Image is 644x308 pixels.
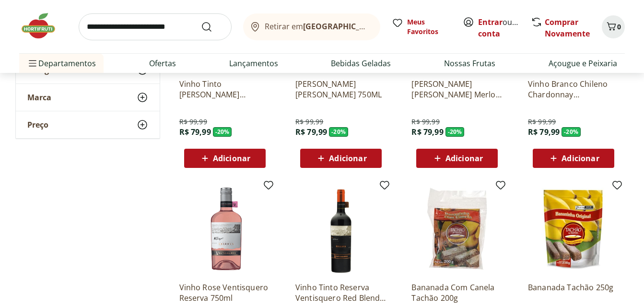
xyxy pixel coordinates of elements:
img: Bananada Com Canela Tachão 200g [411,183,503,274]
span: R$ 79,99 [179,127,211,137]
span: Adicionar [445,154,483,162]
span: Adicionar [562,154,599,162]
button: Adicionar [184,149,266,168]
a: Nossas Frutas [444,58,495,69]
span: R$ 99,99 [411,117,439,127]
span: Preço [27,120,48,130]
a: Vinho Tinto Reserva Ventisquero Red Blend 750ml [295,282,386,303]
span: Meus Favoritos [407,17,451,36]
span: Departamentos [27,52,96,75]
span: R$ 99,99 [528,117,556,127]
span: - 20 % [329,127,348,137]
a: Ofertas [149,58,176,69]
span: R$ 79,99 [528,127,560,137]
span: Marca [27,93,51,102]
button: Retirar em[GEOGRAPHIC_DATA]/[GEOGRAPHIC_DATA] [243,13,380,40]
span: Adicionar [213,154,250,162]
a: Criar conta [478,17,531,39]
button: Adicionar [416,149,498,168]
a: Vinho Tinto [PERSON_NAME] Cabernet Sauvignon 750ml [179,79,270,100]
img: Vinho Rose Ventisquero Reserva 750ml [179,183,270,274]
span: R$ 99,99 [179,117,207,127]
button: Adicionar [533,149,614,168]
span: R$ 99,99 [295,117,323,127]
button: Preço [16,111,160,138]
a: Bananada Tachão 250g [528,282,619,303]
span: Adicionar [329,154,366,162]
a: Vinho Rose Ventisquero Reserva 750ml [179,282,270,303]
button: Carrinho [602,15,625,38]
span: 0 [617,22,621,31]
span: R$ 79,99 [411,127,443,137]
img: Hortifruti [19,12,67,40]
span: - 20 % [213,127,232,137]
button: Marca [16,84,160,111]
b: [GEOGRAPHIC_DATA]/[GEOGRAPHIC_DATA] [303,21,465,32]
input: search [79,13,232,40]
span: - 20 % [562,127,581,137]
img: Bananada Tachão 250g [528,183,619,274]
a: [PERSON_NAME] [PERSON_NAME] Merlot 750ml [411,79,503,100]
span: R$ 79,99 [295,127,327,137]
a: Entrar [478,17,503,27]
a: Comprar Novamente [545,17,590,39]
img: Vinho Tinto Reserva Ventisquero Red Blend 750ml [295,183,386,274]
button: Submit Search [201,21,224,33]
span: ou [478,16,521,39]
a: Lançamentos [229,58,278,69]
a: Açougue e Peixaria [549,58,617,69]
button: Menu [27,52,38,75]
button: Adicionar [300,149,382,168]
a: Bananada Com Canela Tachão 200g [411,282,503,303]
a: Meus Favoritos [392,17,451,36]
span: Retirar em [265,22,371,31]
a: Vinho Branco Chileno Chardonnay Ventisquero Reserva 750ml [528,79,619,100]
a: Bebidas Geladas [331,58,391,69]
a: [PERSON_NAME] [PERSON_NAME] 750ML [295,79,386,100]
span: - 20 % [445,127,465,137]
